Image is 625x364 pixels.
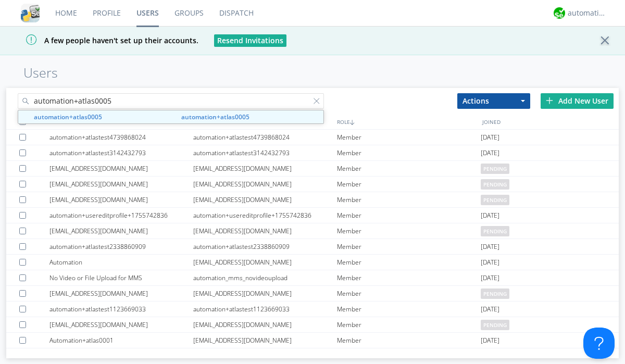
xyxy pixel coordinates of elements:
[8,35,198,45] span: A few people haven't set up their accounts.
[6,223,619,239] a: [EMAIL_ADDRESS][DOMAIN_NAME][EMAIL_ADDRESS][DOMAIN_NAME]Memberpending
[49,130,193,145] div: automation+atlastest4739868024
[334,114,480,129] div: ROLE
[541,93,614,109] div: Add New User
[337,192,481,207] div: Member
[337,145,481,160] div: Member
[193,192,337,207] div: [EMAIL_ADDRESS][DOMAIN_NAME]
[337,130,481,145] div: Member
[481,195,509,205] span: pending
[6,192,619,208] a: [EMAIL_ADDRESS][DOMAIN_NAME][EMAIL_ADDRESS][DOMAIN_NAME]Memberpending
[337,348,481,363] div: Member
[49,145,193,160] div: automation+atlastest3142432793
[6,348,619,364] a: [EMAIL_ADDRESS][DOMAIN_NAME][EMAIL_ADDRESS][DOMAIN_NAME]Member
[193,333,337,348] div: [EMAIL_ADDRESS][DOMAIN_NAME]
[481,333,499,348] span: [DATE]
[481,179,509,190] span: pending
[337,208,481,223] div: Member
[49,286,193,301] div: [EMAIL_ADDRESS][DOMAIN_NAME]
[193,317,337,332] div: [EMAIL_ADDRESS][DOMAIN_NAME]
[337,333,481,348] div: Member
[481,255,499,270] span: [DATE]
[214,34,286,47] button: Resend Invitations
[481,288,509,299] span: pending
[6,270,619,286] a: No Video or File Upload for MMSautomation_mms_novideouploadMember[DATE]
[49,348,193,363] div: [EMAIL_ADDRESS][DOMAIN_NAME]
[337,317,481,332] div: Member
[481,302,499,317] span: [DATE]
[583,328,615,359] iframe: Toggle Customer Support
[193,130,337,145] div: automation+atlastest4739868024
[481,164,509,174] span: pending
[49,161,193,176] div: [EMAIL_ADDRESS][DOMAIN_NAME]
[6,177,619,192] a: [EMAIL_ADDRESS][DOMAIN_NAME][EMAIL_ADDRESS][DOMAIN_NAME]Memberpending
[546,97,553,104] img: plus.svg
[6,317,619,333] a: [EMAIL_ADDRESS][DOMAIN_NAME][EMAIL_ADDRESS][DOMAIN_NAME]Memberpending
[481,320,509,330] span: pending
[34,112,102,121] strong: automation+atlas0005
[337,239,481,254] div: Member
[337,255,481,270] div: Member
[337,223,481,239] div: Member
[568,8,607,18] div: automation+atlas
[21,4,40,22] img: cddb5a64eb264b2086981ab96f4c1ba7
[337,161,481,176] div: Member
[6,239,619,255] a: automation+atlastest2338860909automation+atlastest2338860909Member[DATE]
[49,223,193,239] div: [EMAIL_ADDRESS][DOMAIN_NAME]
[49,333,193,348] div: Automation+atlas0001
[193,270,337,285] div: automation_mms_novideoupload
[337,177,481,192] div: Member
[6,302,619,317] a: automation+atlastest1123669033automation+atlastest1123669033Member[DATE]
[337,302,481,317] div: Member
[193,348,337,363] div: [EMAIL_ADDRESS][DOMAIN_NAME]
[49,302,193,317] div: automation+atlastest1123669033
[480,114,625,129] div: JOINED
[49,270,193,285] div: No Video or File Upload for MMS
[49,317,193,332] div: [EMAIL_ADDRESS][DOMAIN_NAME]
[481,270,499,286] span: [DATE]
[337,286,481,301] div: Member
[193,177,337,192] div: [EMAIL_ADDRESS][DOMAIN_NAME]
[337,270,481,285] div: Member
[193,239,337,254] div: automation+atlastest2338860909
[554,7,565,19] img: d2d01cd9b4174d08988066c6d424eccd
[18,93,324,109] input: Search users
[481,130,499,145] span: [DATE]
[6,161,619,177] a: [EMAIL_ADDRESS][DOMAIN_NAME][EMAIL_ADDRESS][DOMAIN_NAME]Memberpending
[6,333,619,348] a: Automation+atlas0001[EMAIL_ADDRESS][DOMAIN_NAME]Member[DATE]
[6,130,619,145] a: automation+atlastest4739868024automation+atlastest4739868024Member[DATE]
[49,177,193,192] div: [EMAIL_ADDRESS][DOMAIN_NAME]
[457,93,530,109] button: Actions
[481,145,499,161] span: [DATE]
[6,286,619,302] a: [EMAIL_ADDRESS][DOMAIN_NAME][EMAIL_ADDRESS][DOMAIN_NAME]Memberpending
[49,192,193,207] div: [EMAIL_ADDRESS][DOMAIN_NAME]
[49,255,193,270] div: Automation
[193,223,337,239] div: [EMAIL_ADDRESS][DOMAIN_NAME]
[193,286,337,301] div: [EMAIL_ADDRESS][DOMAIN_NAME]
[6,255,619,270] a: Automation[EMAIL_ADDRESS][DOMAIN_NAME]Member[DATE]
[193,208,337,223] div: automation+usereditprofile+1755742836
[193,302,337,317] div: automation+atlastest1123669033
[481,226,509,236] span: pending
[6,208,619,223] a: automation+usereditprofile+1755742836automation+usereditprofile+1755742836Member[DATE]
[6,145,619,161] a: automation+atlastest3142432793automation+atlastest3142432793Member[DATE]
[481,208,499,223] span: [DATE]
[193,145,337,160] div: automation+atlastest3142432793
[481,239,499,255] span: [DATE]
[49,239,193,254] div: automation+atlastest2338860909
[49,208,193,223] div: automation+usereditprofile+1755742836
[193,161,337,176] div: [EMAIL_ADDRESS][DOMAIN_NAME]
[181,112,249,121] strong: automation+atlas0005
[193,255,337,270] div: [EMAIL_ADDRESS][DOMAIN_NAME]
